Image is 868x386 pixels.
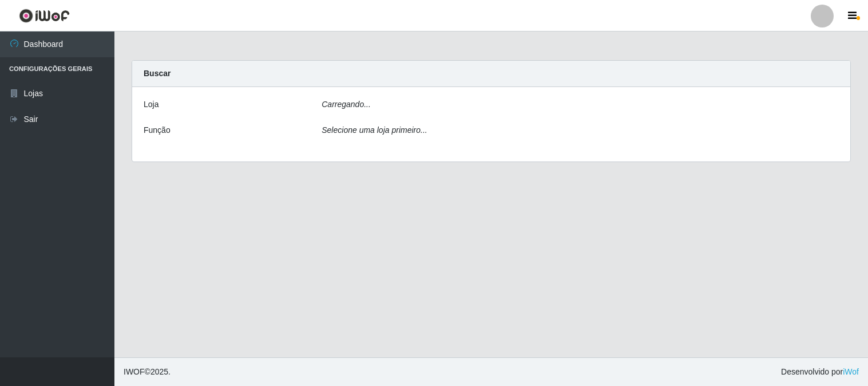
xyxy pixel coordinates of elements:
[843,367,859,376] a: iWof
[322,125,427,135] i: Selecione uma loja primeiro...
[19,9,70,23] img: CoreUI Logo
[144,69,171,78] strong: Buscar
[144,124,171,136] label: Função
[322,100,371,109] i: Carregando...
[124,367,145,376] span: IWOF
[781,366,859,378] span: Desenvolvido por
[144,99,158,111] label: Loja
[124,366,171,378] span: © 2025 .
